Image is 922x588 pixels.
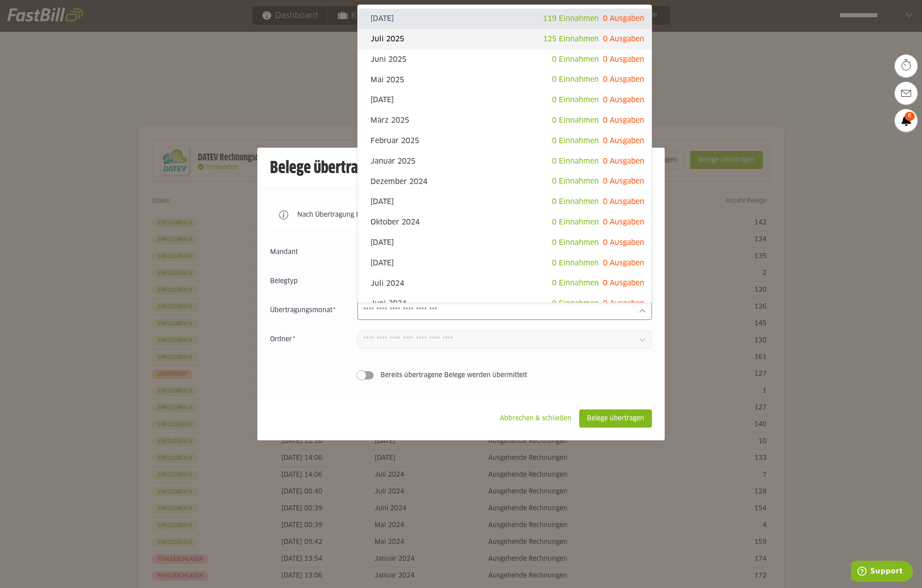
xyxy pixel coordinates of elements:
[895,109,917,132] a: 6
[552,76,599,83] span: 0 Einnahmen
[603,239,644,246] span: 0 Ausgaben
[552,259,599,267] span: 0 Einnahmen
[358,110,651,131] sl-option: März 2025
[358,192,651,212] sl-option: [DATE]
[358,90,651,110] sl-option: [DATE]
[603,300,644,307] span: 0 Ausgaben
[358,233,651,253] sl-option: [DATE]
[552,219,599,226] span: 0 Einnahmen
[552,239,599,246] span: 0 Einnahmen
[552,300,599,307] span: 0 Einnahmen
[552,158,599,165] span: 0 Einnahmen
[358,9,651,29] sl-option: [DATE]
[358,212,651,233] sl-option: Oktober 2024
[358,273,651,294] sl-option: Juli 2024
[358,171,651,192] sl-option: Dezember 2024
[358,253,651,274] sl-option: [DATE]
[603,198,644,205] span: 0 Ausgaben
[270,371,652,380] sl-switch: Bereits übertragene Belege werden übermittelt
[552,96,599,104] span: 0 Einnahmen
[603,279,644,287] span: 0 Ausgaben
[905,112,915,121] span: 6
[603,56,644,63] span: 0 Ausgaben
[552,198,599,205] span: 0 Einnahmen
[603,259,644,267] span: 0 Ausgaben
[603,15,644,22] span: 0 Ausgaben
[358,70,651,90] sl-option: Mai 2025
[543,35,599,43] span: 125 Einnahmen
[552,137,599,145] span: 0 Einnahmen
[603,158,644,165] span: 0 Ausgaben
[579,409,652,428] sl-button: Belege übertragen
[603,219,644,226] span: 0 Ausgaben
[603,96,644,104] span: 0 Ausgaben
[358,151,651,172] sl-option: Januar 2025
[552,279,599,287] span: 0 Einnahmen
[552,56,599,63] span: 0 Einnahmen
[603,117,644,124] span: 0 Ausgaben
[358,29,651,50] sl-option: Juli 2025
[358,294,651,314] sl-option: Juni 2024
[552,117,599,124] span: 0 Einnahmen
[552,178,599,185] span: 0 Einnahmen
[851,561,913,583] iframe: Öffnet ein Widget, in dem Sie weitere Informationen finden
[358,131,651,151] sl-option: Februar 2025
[603,178,644,185] span: 0 Ausgaben
[603,137,644,145] span: 0 Ausgaben
[603,76,644,83] span: 0 Ausgaben
[358,50,651,70] sl-option: Juni 2025
[492,409,579,428] sl-button: Abbrechen & schließen
[543,15,599,22] span: 119 Einnahmen
[603,35,644,43] span: 0 Ausgaben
